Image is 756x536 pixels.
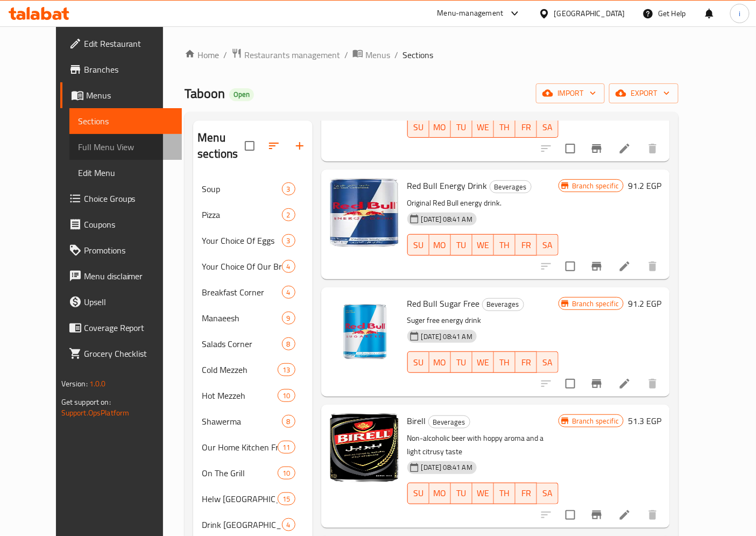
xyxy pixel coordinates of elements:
[60,263,182,289] a: Menu disclaimer
[282,337,295,350] div: items
[330,413,399,482] img: Birell
[282,312,295,325] div: items
[84,192,174,205] span: Choice Groups
[483,298,524,311] span: Beverages
[520,237,533,253] span: FR
[628,296,661,311] h6: 91.2 EGP
[84,347,174,360] span: Grocery Checklist
[515,483,537,504] button: FR
[282,262,295,272] span: 4
[185,48,679,62] nav: breadcrumb
[417,214,477,224] span: [DATE] 08:41 AM
[193,253,313,279] div: Your Choice Of Our Breakfast4
[223,48,227,61] li: /
[451,234,472,256] button: TU
[412,355,425,370] span: SU
[202,492,278,505] div: Helw Beirut
[407,116,429,138] button: SU
[78,140,174,153] span: Full Menu View
[282,184,295,194] span: 3
[584,136,610,161] button: Branch-specific-item
[494,234,515,256] button: TH
[61,377,88,391] span: Version:
[193,383,313,408] div: Hot Mezzeh10
[202,234,281,247] div: Your Choice Of Eggs
[402,48,433,61] span: Sections
[455,355,468,370] span: TU
[541,237,554,253] span: SA
[193,486,313,512] div: Helw [GEOGRAPHIC_DATA]15
[282,236,295,246] span: 3
[407,234,429,256] button: SU
[407,196,559,210] p: Original Red Bull energy drink.
[559,504,582,526] span: Select to update
[282,415,295,428] div: items
[202,286,281,299] span: Breakfast Corner
[84,63,174,76] span: Branches
[451,116,472,138] button: TU
[282,313,295,323] span: 9
[202,415,281,428] span: Shawerma
[202,467,278,479] span: On The Grill
[202,518,281,531] div: Drink Beirut
[84,321,174,334] span: Coverage Report
[278,467,295,479] div: items
[559,137,582,160] span: Select to update
[60,211,182,237] a: Coupons
[545,87,596,100] span: import
[202,208,281,221] span: Pizza
[490,180,532,193] div: Beverages
[412,237,425,253] span: SU
[494,351,515,373] button: TH
[451,483,472,504] button: TU
[428,415,470,428] div: Beverages
[515,116,537,138] button: FR
[434,485,447,501] span: MO
[541,355,554,370] span: SA
[584,371,610,397] button: Branch-specific-item
[193,434,313,460] div: Our Home Kitchen From [GEOGRAPHIC_DATA]11
[429,116,451,138] button: MO
[60,341,182,366] a: Grocery Checklist
[60,31,182,57] a: Edit Restaurant
[559,255,582,278] span: Select to update
[455,119,468,135] span: TU
[407,314,559,327] p: Suger free energy drink
[193,228,313,253] div: Your Choice Of Eggs3
[618,509,631,521] a: Edit menu item
[193,176,313,202] div: Soup3
[202,182,281,195] div: Soup
[472,234,494,256] button: WE
[437,7,504,20] div: Menu-management
[278,441,295,454] div: items
[498,237,511,253] span: TH
[498,355,511,370] span: TH
[84,37,174,50] span: Edit Restaurant
[193,202,313,228] div: Pizza2
[618,87,670,100] span: export
[472,351,494,373] button: WE
[640,136,666,161] button: delete
[261,133,287,159] span: Sort sections
[202,337,281,350] span: Salads Corner
[60,289,182,315] a: Upsell
[352,48,390,62] a: Menus
[537,234,559,256] button: SA
[412,119,425,135] span: SU
[278,391,294,401] span: 10
[407,351,429,373] button: SU
[202,312,281,325] span: Manaeesh
[739,8,740,19] span: i
[61,395,111,409] span: Get support on:
[278,492,295,505] div: items
[559,372,582,395] span: Select to update
[84,244,174,257] span: Promotions
[78,115,174,128] span: Sections
[238,135,261,157] span: Select all sections
[472,483,494,504] button: WE
[86,89,174,102] span: Menus
[568,416,623,426] span: Branch specific
[231,48,340,62] a: Restaurants management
